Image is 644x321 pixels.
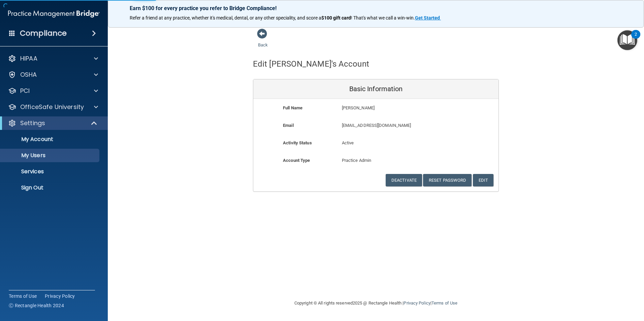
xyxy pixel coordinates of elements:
[415,15,440,21] strong: Get Started
[431,300,457,306] a: Terms of Use
[8,87,98,95] a: PCI
[283,158,310,163] b: Account Type
[404,300,430,306] a: Privacy Policy
[8,103,98,111] a: OfficeSafe University
[9,293,37,299] a: Terms of Use
[342,139,410,147] p: Active
[258,34,268,47] a: Back
[386,174,422,186] button: Deactivate
[20,71,37,79] p: OSHA
[4,168,96,175] p: Services
[415,15,441,21] a: Get Started
[342,121,449,130] p: [EMAIL_ADDRESS][DOMAIN_NAME]
[635,34,637,43] div: 2
[617,30,637,50] button: Open Resource Center, 2 new notifications
[4,136,96,143] p: My Account
[4,152,96,159] p: My Users
[45,293,75,299] a: Privacy Policy
[20,29,67,38] h4: Compliance
[8,7,100,21] img: PMB logo
[283,105,302,110] b: Full Name
[342,156,410,165] p: Practice Admin
[8,119,98,127] a: Settings
[130,15,321,21] span: Refer a friend at any practice, whether it's medical, dental, or any other speciality, and score a
[342,104,449,112] p: [PERSON_NAME]
[8,55,98,63] a: HIPAA
[20,119,45,127] p: Settings
[8,71,98,79] a: OSHA
[283,123,294,128] b: Email
[253,292,499,314] div: Copyright © All rights reserved 2025 @ Rectangle Health | |
[20,103,84,111] p: OfficeSafe University
[473,174,493,186] button: Edit
[9,302,64,309] span: Ⓒ Rectangle Health 2024
[423,174,472,186] button: Reset Password
[253,79,498,99] div: Basic Information
[351,15,415,21] span: ! That's what we call a win-win.
[283,140,312,145] b: Activity Status
[130,5,622,11] p: Earn $100 for every practice you refer to Bridge Compliance!
[20,87,30,95] p: PCI
[20,55,37,63] p: HIPAA
[321,15,351,21] strong: $100 gift card
[253,60,369,68] h4: Edit [PERSON_NAME]'s Account
[4,184,96,191] p: Sign Out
